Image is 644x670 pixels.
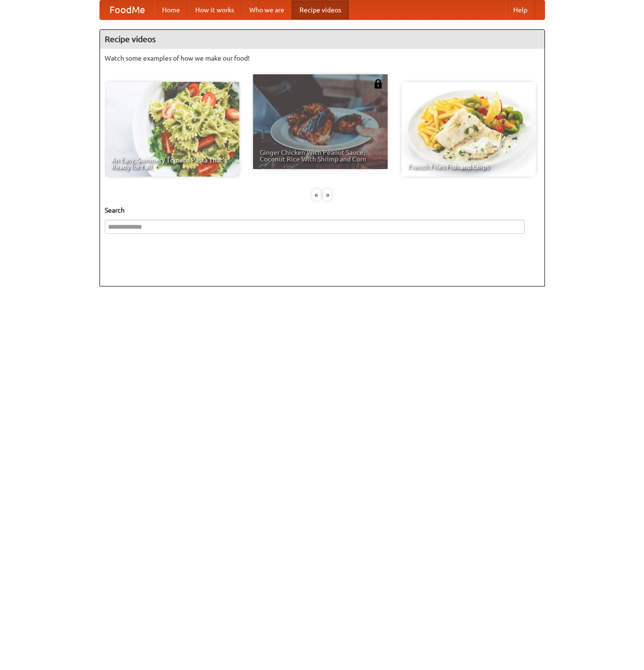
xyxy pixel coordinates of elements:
div: « [312,189,321,201]
a: French Fries Fish and Chips [401,82,536,177]
p: Watch some examples of how we make our food! [105,54,540,63]
img: 483408.png [373,79,383,89]
a: FoodMe [100,0,154,19]
a: How it works [188,0,242,19]
h5: Search [105,205,540,215]
a: Who we are [242,0,292,19]
a: Help [506,0,535,19]
a: Home [154,0,188,19]
h4: Recipe videos [100,30,544,49]
div: » [323,189,332,201]
span: An Easy, Summery Tomato Pasta That's Ready for Fall [111,157,233,170]
a: An Easy, Summery Tomato Pasta That's Ready for Fall [105,82,239,177]
span: French Fries Fish and Chips [408,163,529,170]
a: Recipe videos [292,0,349,19]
